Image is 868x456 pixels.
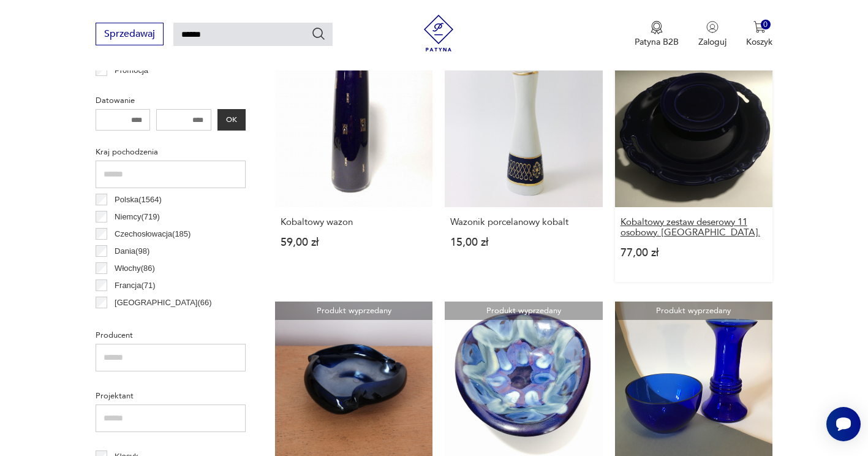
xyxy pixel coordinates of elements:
[115,227,191,241] p: Czechosłowacja ( 185 )
[96,94,246,107] p: Datowanie
[826,407,861,441] iframe: Smartsupp widget button
[96,389,246,403] p: Projektant
[746,21,772,48] button: 0Koszyk
[450,237,597,248] p: 15,00 zł
[275,49,432,281] a: Produkt wyprzedanyKobaltowy wazonKobaltowy wazon59,00 zł
[746,36,772,48] p: Koszyk
[698,36,726,48] p: Zaloguj
[753,21,766,33] img: Ikona koszyka
[635,21,679,48] button: Patyna B2B
[115,262,155,275] p: Włochy ( 86 )
[311,26,326,41] button: Szukaj
[761,20,771,30] div: 0
[706,21,719,33] img: Ikonka użytkownika
[96,31,164,39] a: Sprzedawaj
[635,21,679,48] a: Ikona medaluPatyna B2B
[281,237,427,248] p: 59,00 zł
[615,49,772,281] a: Produkt wyprzedanyKobaltowy zestaw deserowy 11 osobowy. Tułowice.Kobaltowy zestaw deserowy 11 oso...
[115,279,156,292] p: Francja ( 71 )
[217,109,246,131] button: OK
[635,36,679,48] p: Patyna B2B
[115,210,160,224] p: Niemcy ( 719 )
[651,21,663,34] img: Ikona medalu
[96,329,246,342] p: Producent
[281,217,427,227] h3: Kobaltowy wazon
[115,313,159,327] p: Szwecja ( 48 )
[698,21,726,48] button: Zaloguj
[621,217,767,238] h3: Kobaltowy zestaw deserowy 11 osobowy. [GEOGRAPHIC_DATA].
[115,193,162,207] p: Polska ( 1564 )
[445,49,602,281] a: Produkt wyprzedanyWazonik porcelanowy kobaltWazonik porcelanowy kobalt15,00 zł
[96,145,246,159] p: Kraj pochodzenia
[420,15,457,51] img: Patyna - sklep z meblami i dekoracjami vintage
[96,23,164,45] button: Sprzedawaj
[115,296,211,310] p: [GEOGRAPHIC_DATA] ( 66 )
[621,248,767,258] p: 77,00 zł
[450,217,597,227] h3: Wazonik porcelanowy kobalt
[115,245,149,258] p: Dania ( 98 )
